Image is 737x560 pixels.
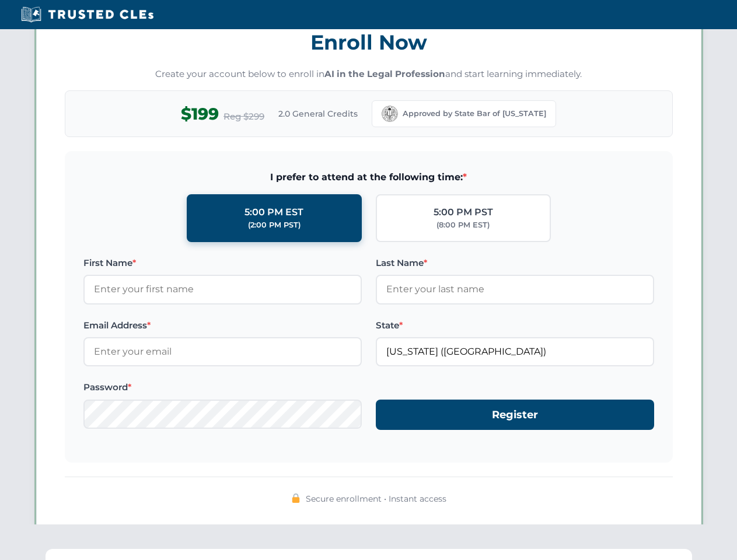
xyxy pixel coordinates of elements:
[83,337,362,366] input: Enter your email
[376,337,654,366] input: California (CA)
[434,205,493,220] div: 5:00 PM PST
[83,380,362,394] label: Password
[244,205,303,220] div: 5:00 PM EST
[291,494,301,503] img: 🔒
[83,275,362,304] input: Enter your first name
[248,219,301,231] div: (2:00 PM PST)
[18,6,157,23] img: Trusted CLEs
[306,492,446,505] span: Secure enrollment • Instant access
[83,256,362,270] label: First Name
[376,400,654,430] button: Register
[376,256,654,270] label: Last Name
[376,275,654,304] input: Enter your last name
[181,101,219,127] span: $199
[65,68,673,81] p: Create your account below to enroll in and start learning immediately.
[83,318,362,332] label: Email Address
[83,170,654,185] span: I prefer to attend at the following time:
[223,110,264,124] span: Reg $299
[436,219,490,231] div: (8:00 PM EST)
[324,68,445,79] strong: AI in the Legal Profession
[376,318,654,332] label: State
[403,108,546,120] span: Approved by State Bar of [US_STATE]
[65,24,673,61] h3: Enroll Now
[382,106,398,122] img: California Bar
[278,107,358,120] span: 2.0 General Credits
